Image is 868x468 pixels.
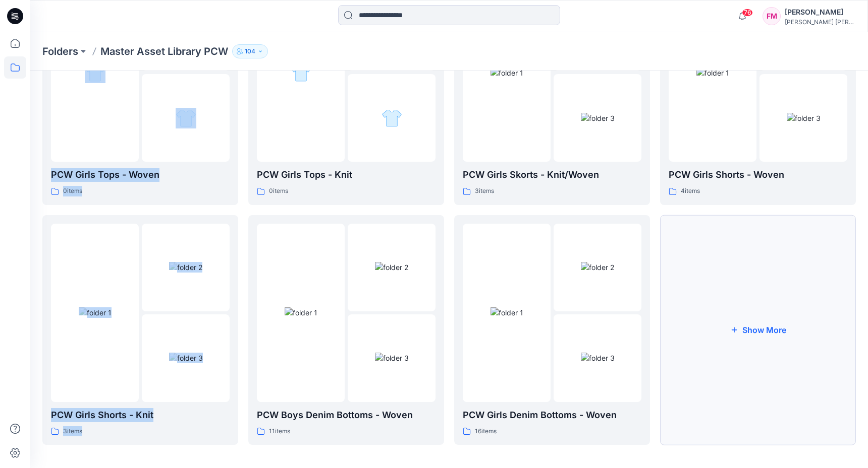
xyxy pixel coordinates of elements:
img: folder 1 [491,307,523,318]
div: [PERSON_NAME] [PERSON_NAME] [785,18,855,26]
p: 4 items [681,186,700,196]
p: PCW Girls Shorts - Woven [669,168,847,182]
p: 104 [245,46,255,57]
img: folder 1 [79,307,112,318]
img: folder 2 [375,262,408,273]
img: folder 3 [176,108,196,128]
img: folder 1 [696,68,729,78]
p: 11 items [269,426,290,437]
img: folder 3 [375,353,409,363]
p: 0 items [269,186,288,196]
a: folder 1folder 2folder 3PCW Girls Shorts - Knit3items [42,215,238,445]
span: 76 [742,9,753,17]
p: PCW Girls Denim Bottoms - Woven [463,408,641,422]
img: folder 1 [85,62,105,83]
div: FM [763,7,781,25]
p: PCW Girls Tops - Woven [51,168,230,182]
button: 104 [232,44,268,58]
a: Folders [42,44,78,58]
p: Master Asset Library PCW [100,44,228,58]
img: folder 3 [581,353,615,363]
a: folder 1folder 2folder 3PCW Boys Denim Bottoms - Woven11items [248,215,444,445]
p: PCW Girls Skorts - Knit/Woven [463,168,641,182]
img: folder 3 [581,113,615,123]
p: 16 items [475,426,497,437]
p: PCW Girls Tops - Knit [257,168,436,182]
p: PCW Boys Denim Bottoms - Woven [257,408,436,422]
img: folder 2 [581,262,614,273]
p: 3 items [63,426,82,437]
div: [PERSON_NAME] [785,6,855,18]
img: folder 1 [285,307,317,318]
a: folder 1folder 2folder 3PCW Girls Denim Bottoms - Woven16items [454,215,650,445]
img: folder 3 [787,113,821,123]
p: 0 items [63,186,82,196]
button: Show More [660,215,856,445]
img: folder 1 [291,62,311,83]
p: PCW Girls Shorts - Knit [51,408,230,422]
p: 3 items [475,186,494,196]
img: folder 3 [169,353,203,363]
img: folder 3 [382,108,402,128]
img: folder 2 [169,262,202,273]
img: folder 1 [491,68,523,78]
